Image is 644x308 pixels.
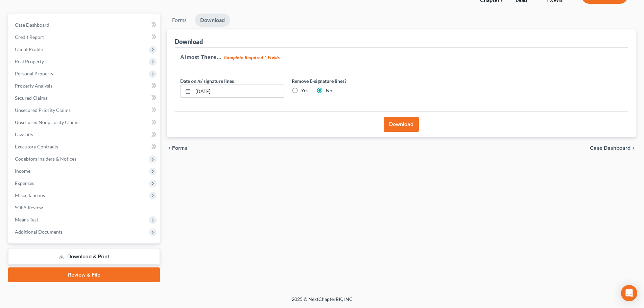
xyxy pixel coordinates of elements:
[9,116,160,128] a: Unsecured Nonpriority Claims
[326,87,332,94] label: No
[167,14,192,27] a: Forms
[15,22,49,28] span: Case Dashboard
[224,55,280,60] strong: Complete Required * Fields
[195,14,230,27] a: Download
[167,145,172,151] i: chevron_left
[167,145,196,151] button: chevron_left Forms
[172,145,187,151] span: Forms
[15,180,34,186] span: Expenses
[15,168,30,174] span: Income
[15,205,43,210] span: SOFA Review
[590,145,636,151] a: Case Dashboard chevron_right
[9,31,160,43] a: Credit Report
[9,104,160,116] a: Unsecured Priority Claims
[129,296,515,308] div: 2025 © NextChapterBK, INC
[15,229,63,235] span: Additional Documents
[15,34,44,40] span: Credit Report
[8,267,160,282] a: Review & File
[15,119,79,125] span: Unsecured Nonpriority Claims
[15,217,38,222] span: Means Test
[621,285,637,301] div: Open Intercom Messenger
[15,83,52,89] span: Property Analysis
[180,53,622,61] h5: Almost There...
[8,249,160,265] a: Download & Print
[15,71,53,76] span: Personal Property
[180,77,234,85] label: Date on /s/ signature lines
[9,202,160,214] a: SOFA Review
[590,145,630,151] span: Case Dashboard
[9,80,160,92] a: Property Analysis
[15,144,58,149] span: Executory Contracts
[15,156,76,162] span: Codebtors Insiders & Notices
[15,46,43,52] span: Client Profile
[15,58,44,64] span: Real Property
[15,132,33,137] span: Lawsuits
[301,87,308,94] label: Yes
[384,117,419,132] button: Download
[175,38,203,46] div: Download
[9,141,160,153] a: Executory Contracts
[292,77,397,85] label: Remove E-signature lines?
[9,128,160,141] a: Lawsuits
[15,192,45,198] span: Miscellaneous
[193,85,285,98] input: MM/DD/YYYY
[9,19,160,31] a: Case Dashboard
[9,92,160,104] a: Secured Claims
[15,107,71,113] span: Unsecured Priority Claims
[15,95,47,101] span: Secured Claims
[630,145,636,151] i: chevron_right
